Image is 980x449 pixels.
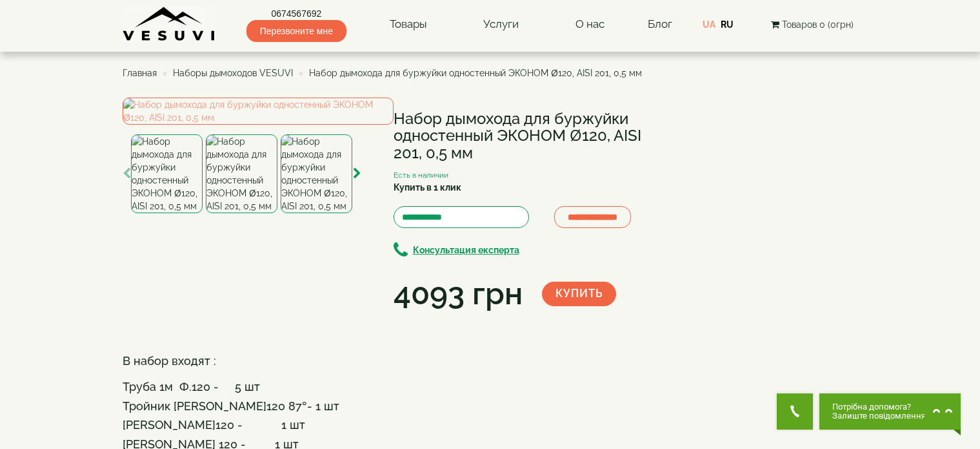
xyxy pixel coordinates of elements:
img: Завод VESUVI [123,6,216,42]
button: Chat button [819,393,961,430]
span: Потрібна допомога? [832,402,926,412]
a: О нас [563,10,617,39]
b: Консультация експерта [413,245,519,255]
a: 0674567692 [246,7,346,20]
span: Залиште повідомлення [832,412,926,421]
span: Набор дымохода для буржуйки одностенный ЭКОНОМ Ø120, AISI 201, 0,5 мм [309,68,642,78]
span: Товаров 0 (0грн) [782,19,854,30]
label: Купить в 1 клик [394,181,461,194]
a: Услуги [470,10,532,39]
a: Главная [123,68,157,78]
button: Купить [542,282,616,306]
h4: [PERSON_NAME]120 - 1 шт [123,419,665,432]
img: Набор дымохода для буржуйки одностенный ЭКОНОМ Ø120, AISI 201, 0,5 мм [123,98,394,125]
a: RU [721,19,734,30]
div: 4093 грн [394,272,523,316]
a: Блог [648,17,672,30]
a: Товары [377,10,440,39]
h4: В набор входят : Труба 1м Ф.120 - 5 шт [123,355,665,393]
a: Наборы дымоходов VESUVI [173,68,293,78]
button: Get Call button [777,393,813,430]
img: Набор дымохода для буржуйки одностенный ЭКОНОМ Ø120, AISI 201, 0,5 мм [131,134,203,213]
a: UA [703,19,715,30]
img: Набор дымохода для буржуйки одностенный ЭКОНОМ Ø120, AISI 201, 0,5 мм [281,134,352,213]
img: Набор дымохода для буржуйки одностенный ЭКОНОМ Ø120, AISI 201, 0,5 мм [206,134,277,213]
button: Товаров 0 (0грн) [767,17,857,32]
small: Есть в наличии [394,171,448,180]
h4: Тройник [PERSON_NAME]120 87°- 1 шт [123,400,665,413]
span: Перезвоните мне [246,20,346,42]
h1: Набор дымохода для буржуйки одностенный ЭКОНОМ Ø120, AISI 201, 0,5 мм [394,110,665,162]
